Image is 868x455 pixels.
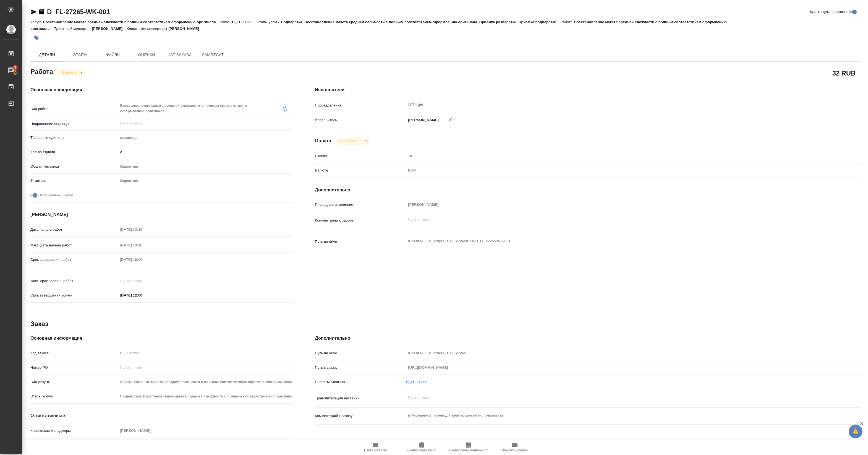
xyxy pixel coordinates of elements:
[118,162,293,171] div: Маркетинг
[406,117,439,123] p: [PERSON_NAME]
[54,27,92,31] p: Проектный менеджер
[445,440,491,455] button: Скопировать мини-бриф
[561,20,574,24] p: Работа
[118,225,166,233] input: Пустое поле
[281,20,560,24] p: Подверстка, Восстановление макета средней сложности с полным соответствием оформлению оригинала, ...
[11,65,19,70] span: 3
[406,166,816,175] div: RUB
[118,256,166,264] input: Пустое поле
[336,137,370,145] div: В работе
[38,193,74,198] span: Нотариальный заказ
[30,9,37,15] button: Скопировать ссылку для ЯМессенджера
[166,51,193,58] span: Чат заказа
[315,239,406,245] p: Путь на drive
[30,135,118,141] p: Тарифные единицы
[60,70,78,75] button: В работе
[315,103,406,108] p: Подразделение
[118,427,293,435] input: Пустое поле
[57,69,85,76] div: В работе
[118,241,166,249] input: Пустое поле
[92,27,127,31] p: [PERSON_NAME]
[30,149,118,155] p: Кол-во единиц
[352,440,399,455] button: Папка на Drive
[444,114,456,126] button: Удалить исполнителя
[232,20,257,24] p: D_FL-27265
[1,63,21,77] a: 3
[30,32,43,44] button: Добавить тэг
[30,428,118,433] p: Клиентские менеджеры
[118,176,293,186] div: Маркетинг
[832,68,856,78] h2: 32 RUB
[810,9,847,15] span: Кратко детали заказа
[30,350,118,356] p: Код заказа
[30,365,118,370] p: Номер РО
[315,413,406,419] p: Комментарий к заказу
[30,20,43,24] p: Услуга
[315,187,862,193] h4: Дополнительно
[30,164,118,169] p: Общая тематика
[30,394,118,399] p: Этапы услуги
[30,243,118,248] p: Факт. дата начала работ
[30,319,48,328] h2: Заказ
[849,425,862,438] button: 🙏
[315,137,331,144] h4: Оплата
[30,412,293,419] h4: Ответственные
[30,257,118,262] p: Срок завершения работ
[119,120,280,127] input: Пустое поле
[315,379,406,385] p: Проекты Smartcat
[257,20,281,24] p: Этапы услуги
[127,27,168,31] p: Клиентские менеджеры
[47,8,110,15] a: D_FL-27265-WK-001
[100,51,127,58] span: Файлы
[30,121,118,127] p: Направление перевода
[220,20,232,24] p: Заказ:
[118,291,166,299] input: ✎ Введи что-нибудь
[118,363,293,371] input: Пустое поле
[30,106,118,112] p: Вид работ
[315,335,862,342] h4: Дополнительно
[315,202,406,207] p: Последнее изменение
[30,278,118,284] p: Факт. срок заверш. работ
[406,349,816,357] input: Пустое поле
[118,349,293,357] input: Пустое поле
[30,87,293,93] h4: Основная информация
[38,9,45,15] button: Скопировать ссылку
[501,448,528,452] span: Обновить файлы
[407,448,436,452] span: Скопировать бриф
[118,277,166,285] input: Пустое поле
[406,380,427,384] a: D_FL-27265
[399,440,445,455] button: Скопировать бриф
[67,51,93,58] span: Этапы
[118,133,293,142] div: страница
[168,27,203,31] p: [PERSON_NAME]
[315,350,406,356] p: Путь на drive
[30,227,118,232] p: Дата начала работ
[200,51,226,58] span: SmartCat
[406,152,816,160] input: Пустое поле
[491,440,538,455] button: Обновить файлы
[851,426,860,437] span: 🙏
[449,448,487,452] span: Скопировать мини-бриф
[30,66,53,76] h2: Работа
[118,392,293,400] input: Пустое поле
[30,293,118,298] p: Срок завершения услуги
[315,117,406,123] p: Исполнитель
[315,168,406,173] p: Валюта
[364,448,387,452] span: Папка на Drive
[315,396,406,401] p: Транслитерация названий
[133,51,160,58] span: Оценки
[406,236,816,246] textarea: /Clients/FL_D/Orders/D_FL-27265/DTP/D_FL-27265-WK-001
[43,20,220,24] p: Восстановление макета средней сложности с полным соответствием оформлению оригинала
[406,411,816,420] textarea: в Референсе перевод клиента, можно использовать
[315,153,406,159] p: Ставка
[118,378,293,386] input: Пустое поле
[338,139,363,143] button: Не оплачена
[30,379,118,385] p: Вид услуги
[118,148,293,156] input: ✎ Введи что-нибудь
[30,211,293,218] h4: [PERSON_NAME]
[406,201,816,209] input: Пустое поле
[315,87,862,93] h4: Исполнители
[30,178,118,184] p: Тематика
[34,51,60,58] span: Детали
[315,218,406,223] p: Комментарий к работе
